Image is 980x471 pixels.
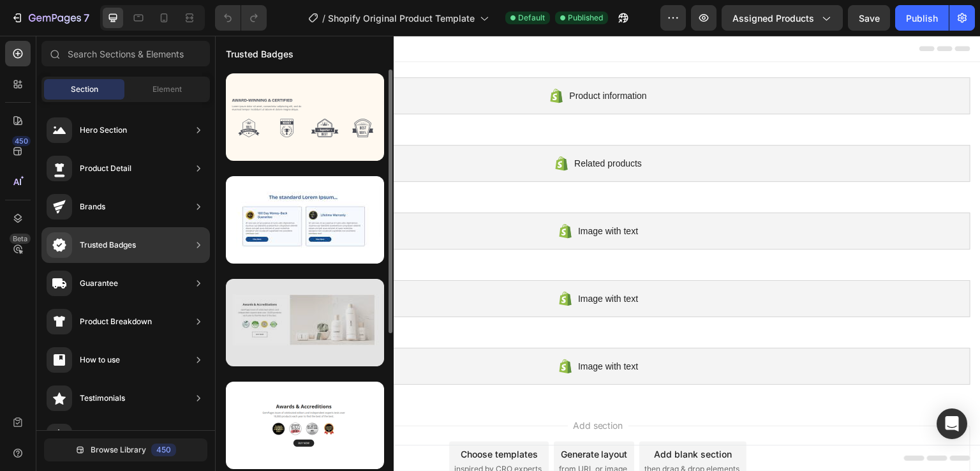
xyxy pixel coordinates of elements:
[722,5,843,31] button: Assigned Products
[322,11,325,25] span: /
[353,383,413,396] span: Add section
[328,11,475,25] span: Shopify Original Product Template
[906,11,938,25] div: Publish
[359,120,427,135] span: Related products
[5,5,95,31] button: 7
[44,438,207,461] button: Browse Library450
[363,188,423,203] span: Image with text
[80,277,118,290] div: Guarantee
[152,84,182,95] span: Element
[895,5,949,31] button: Publish
[215,36,980,471] iframe: Design area
[10,234,31,244] div: Beta
[80,315,152,328] div: Product Breakdown
[363,255,423,271] span: Image with text
[732,11,814,25] span: Assigned Products
[215,5,267,31] div: Undo/Redo
[80,162,131,175] div: Product Detail
[84,10,89,26] p: 7
[80,392,125,405] div: Testimonials
[568,12,603,24] span: Published
[151,444,176,456] div: 450
[91,444,146,456] span: Browse Library
[80,354,120,366] div: How to use
[518,12,545,24] span: Default
[354,52,431,68] span: Product information
[41,41,210,66] input: Search Sections & Elements
[80,239,136,251] div: Trusted Badges
[12,136,31,146] div: 450
[848,5,890,31] button: Save
[71,84,98,95] span: Section
[859,13,880,24] span: Save
[363,323,423,338] span: Image with text
[80,200,105,213] div: Brands
[937,408,967,439] div: Open Intercom Messenger
[80,124,127,137] div: Hero Section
